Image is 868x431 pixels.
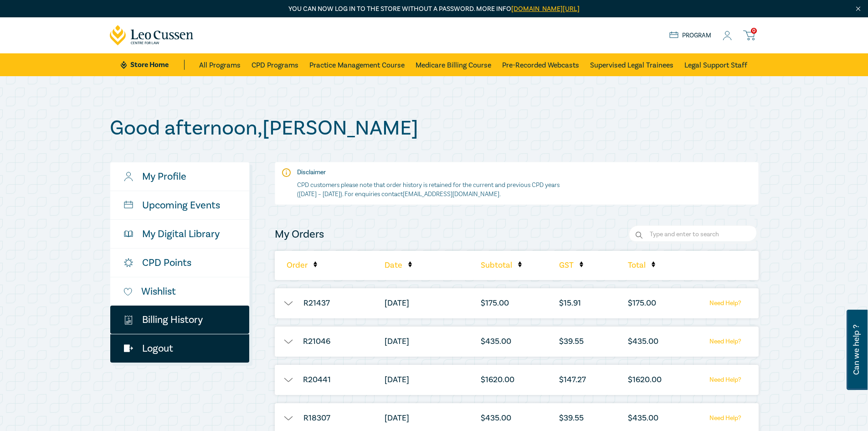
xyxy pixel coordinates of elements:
li: $ 1620.00 [476,365,533,395]
p: CPD customers please note that order history is retained for the current and previous CPD years (... [297,181,577,199]
a: Legal Support Staff [684,53,747,76]
li: R21437 [275,288,359,318]
a: Store Home [121,60,184,70]
li: $ 175.00 [476,288,533,318]
a: My Profile [110,162,249,191]
li: [DATE] [380,365,455,395]
a: Pre-Recorded Webcasts [502,53,579,76]
li: $ 39.55 [555,327,602,357]
a: Supervised Legal Trainees [590,53,673,76]
p: You can now log in to the store without a password. More info [110,4,759,14]
li: GST [555,251,602,280]
a: [EMAIL_ADDRESS][DOMAIN_NAME] [403,190,499,198]
li: Date [380,251,455,280]
li: [DATE] [380,327,455,357]
a: Wishlist [110,277,249,306]
li: $ 15.91 [555,288,602,318]
a: Need Help? [697,298,754,309]
a: Need Help? [697,413,754,424]
li: R20441 [275,365,359,395]
a: CPD Points [110,249,249,277]
li: Subtotal [476,251,533,280]
a: Program [669,31,712,41]
span: Can we help ? [852,315,861,384]
span: 0 [751,28,757,34]
a: $Billing History [110,306,249,334]
a: All Programs [199,53,241,76]
h1: Good afternoon , [PERSON_NAME] [110,116,759,140]
tspan: $ [126,317,128,321]
a: Logout [110,334,249,363]
a: Need Help? [697,374,754,386]
a: [DOMAIN_NAME][URL] [511,5,580,13]
a: CPD Programs [252,53,298,76]
a: My Digital Library [110,220,249,248]
a: Medicare Billing Course [416,53,491,76]
strong: Disclaimer [297,168,326,177]
li: Total [623,251,671,280]
li: [DATE] [380,288,455,318]
h4: My Orders [275,227,324,242]
li: $ 147.27 [555,365,602,395]
li: R21046 [275,327,359,357]
a: Practice Management Course [309,53,405,76]
li: $ 435.00 [476,327,533,357]
a: Need Help? [697,336,754,348]
img: Close [854,5,862,13]
li: Order [275,251,359,280]
li: $ 435.00 [623,327,671,357]
li: $ 1620.00 [623,365,671,395]
input: Search [629,225,759,244]
a: Upcoming Events [110,191,249,219]
li: $ 175.00 [623,288,671,318]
